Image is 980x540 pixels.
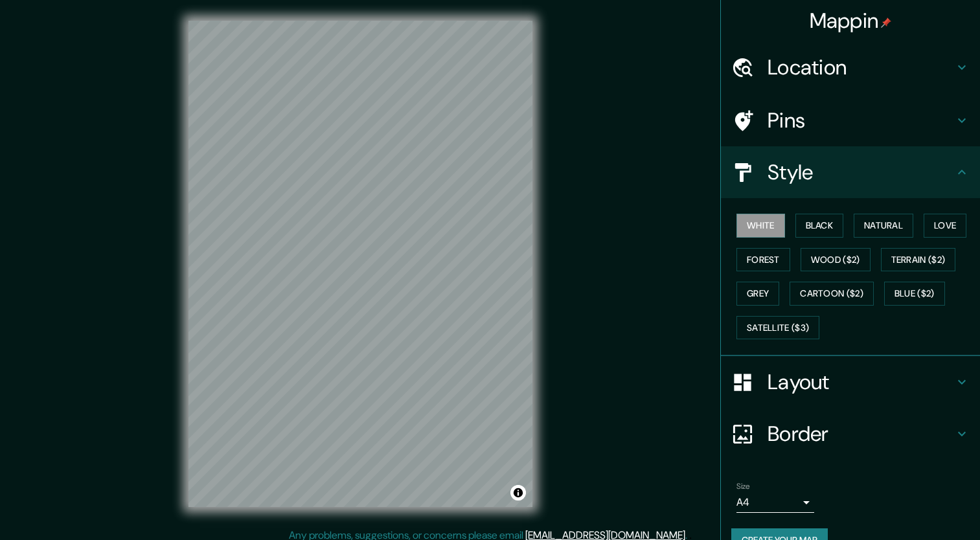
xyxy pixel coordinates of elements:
button: Natural [854,214,913,238]
h4: Location [768,54,954,80]
h4: Pins [768,107,954,133]
div: Pins [721,95,980,146]
button: White [736,214,785,238]
div: Style [721,146,980,198]
button: Toggle attribution [510,485,526,501]
button: Forest [736,248,790,272]
button: Love [924,214,966,238]
canvas: Map [188,21,532,507]
h4: Style [768,159,954,185]
button: Grey [736,282,779,306]
button: Satellite ($3) [736,316,819,340]
img: pin-icon.png [881,17,891,28]
div: Location [721,41,980,93]
button: Cartoon ($2) [790,282,874,306]
div: A4 [736,492,814,513]
div: Border [721,408,980,460]
div: Layout [721,356,980,408]
button: Terrain ($2) [881,248,956,272]
h4: Layout [768,369,954,395]
button: Black [795,214,844,238]
h4: Border [768,421,954,447]
button: Wood ($2) [801,248,871,272]
h4: Mappin [810,8,892,34]
iframe: Help widget launcher [865,489,966,526]
button: Blue ($2) [884,282,945,306]
label: Size [736,481,750,492]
